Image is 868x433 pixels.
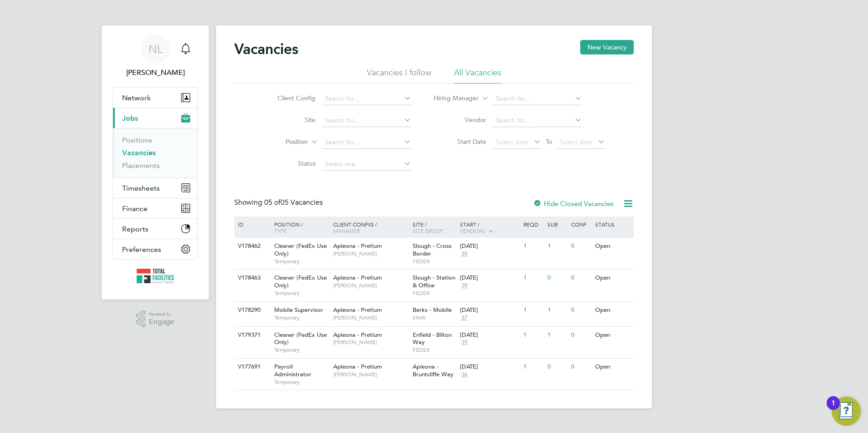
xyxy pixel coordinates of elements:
span: Cleaner (FedEx Use Only) [274,242,327,257]
span: [PERSON_NAME] [333,371,408,378]
div: 0 [569,302,592,319]
label: Client Config [263,94,316,102]
button: Timesheets [113,178,197,198]
span: 39 [460,339,469,346]
div: Open [593,238,632,255]
span: Apleona - Pretium [333,274,382,281]
button: Network [113,88,197,108]
div: Open [593,302,632,319]
div: 1 [521,302,545,319]
div: Sub [545,216,569,232]
label: Vendor [434,116,486,124]
button: New Vacancy [580,40,634,54]
li: All Vacancies [454,67,501,84]
img: tfrecruitment-logo-retina.png [137,269,174,283]
input: Select one [322,158,411,171]
a: Powered byEngage [136,310,175,328]
div: 1 [521,238,545,255]
div: Open [593,327,632,344]
span: Temporary [274,346,329,354]
span: Slough - Station & Office [413,274,455,289]
span: Preferences [122,245,161,254]
a: Positions [122,136,152,144]
span: Temporary [274,290,329,297]
input: Search for... [493,93,582,105]
div: [DATE] [460,363,519,371]
div: 0 [569,238,592,255]
span: 39 [460,250,469,258]
div: Start / [458,216,521,239]
div: 1 [545,302,569,319]
span: Apleona - Pretium [333,306,382,314]
span: Slough - Cross Border [413,242,452,257]
span: Cleaner (FedEx Use Only) [274,274,327,289]
span: ENW [413,314,456,321]
div: [DATE] [460,242,519,250]
div: ID [236,216,267,232]
span: To [543,136,555,148]
span: FEDEX [413,258,456,265]
span: Apleona - Pretium [333,242,382,250]
div: Open [593,270,632,286]
span: FEDEX [413,346,456,354]
span: Temporary [274,314,329,321]
span: [PERSON_NAME] [333,282,408,289]
span: Apleona - Bruntcliffe Way [413,363,454,378]
span: Payroll Administrator [274,363,311,378]
div: 0 [569,327,592,344]
input: Search for... [322,93,411,105]
nav: Main navigation [102,25,209,300]
input: Search for... [493,114,582,127]
button: Jobs [113,108,197,128]
button: Reports [113,219,197,239]
div: 1 [521,359,545,375]
div: 0 [569,270,592,286]
li: Vacancies I follow [367,67,431,84]
a: Placements [122,161,160,170]
div: Reqd [521,216,545,232]
div: [DATE] [460,306,519,314]
span: Temporary [274,379,329,386]
label: Status [263,159,316,167]
div: 1 [545,238,569,255]
span: Type [274,227,287,234]
button: Open Resource Center, 1 new notification [832,397,861,426]
div: 0 [569,359,592,375]
span: [PERSON_NAME] [333,314,408,321]
span: 37 [460,314,469,322]
span: Site Group [413,227,444,234]
div: V179371 [236,327,267,344]
span: Enfield - Bilton Way [413,331,452,346]
div: 0 [545,359,569,375]
span: 05 of [264,198,281,207]
span: Apleona - Pretium [333,363,382,370]
button: Preferences [113,239,197,259]
span: Berks - Mobile [413,306,452,314]
span: Engage [149,318,174,326]
div: Position / [267,216,331,238]
span: Manager [333,227,360,234]
input: Search for... [322,136,411,149]
span: Cleaner (FedEx Use Only) [274,331,327,346]
span: [PERSON_NAME] [333,339,408,346]
span: Vendors [460,227,485,234]
div: V177691 [236,359,267,375]
div: Open [593,359,632,375]
span: 39 [460,282,469,290]
label: Hiring Manager [426,94,478,103]
div: [DATE] [460,331,519,339]
div: 1 [521,327,545,344]
div: V178463 [236,270,267,286]
div: Site / [410,216,458,238]
span: Timesheets [122,184,160,192]
span: FEDEX [413,290,456,297]
button: Finance [113,198,197,218]
span: Network [122,93,151,102]
div: [DATE] [460,274,519,282]
label: Position [256,138,308,147]
div: Status [593,216,632,232]
div: V178290 [236,302,267,319]
a: NL[PERSON_NAME] [113,34,198,78]
span: Jobs [122,114,138,123]
a: Vacancies [122,148,156,157]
